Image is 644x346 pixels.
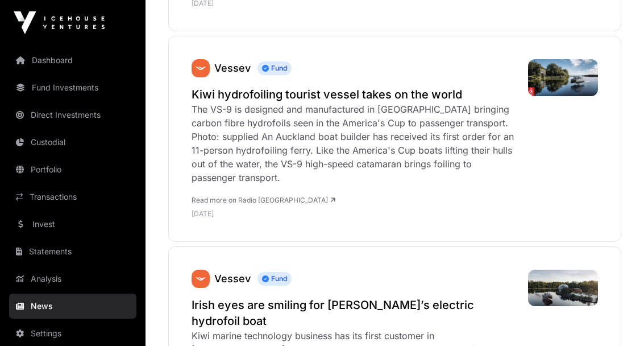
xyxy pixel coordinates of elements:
a: Vessev [214,273,251,285]
iframe: Chat Widget [587,291,644,346]
a: Statements [9,239,136,264]
a: Irish eyes are smiling for [PERSON_NAME]’s electric hydrofoil boat [192,297,517,329]
a: Vessev [192,59,210,77]
img: Icehouse Ventures Logo [14,11,105,34]
a: Read more on Radio [GEOGRAPHIC_DATA] [192,196,335,204]
a: Settings [9,321,136,346]
a: Transactions [9,184,136,209]
a: Invest [9,212,136,237]
img: SVGs_Vessev.svg [192,270,210,288]
p: [DATE] [192,209,517,219]
img: Vessev-at-Finn-Lough_7965.jpeg [528,270,598,306]
div: The VS-9 is designed and manufactured in [GEOGRAPHIC_DATA] bringing carbon fibre hydrofoils seen ... [192,102,517,184]
a: Analysis [9,266,136,291]
a: Vessev [192,270,210,288]
a: Custodial [9,130,136,155]
a: Kiwi hydrofoiling tourist vessel takes on the world [192,86,517,102]
img: SVGs_Vessev.svg [192,59,210,77]
img: 4K1JZTD_image_png.png [528,59,598,96]
span: Fund [257,272,292,286]
a: Portfolio [9,157,136,182]
span: Fund [257,61,292,75]
a: News [9,294,136,319]
a: Direct Investments [9,102,136,127]
a: Dashboard [9,48,136,73]
a: Vessev [214,62,251,74]
a: Fund Investments [9,75,136,100]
